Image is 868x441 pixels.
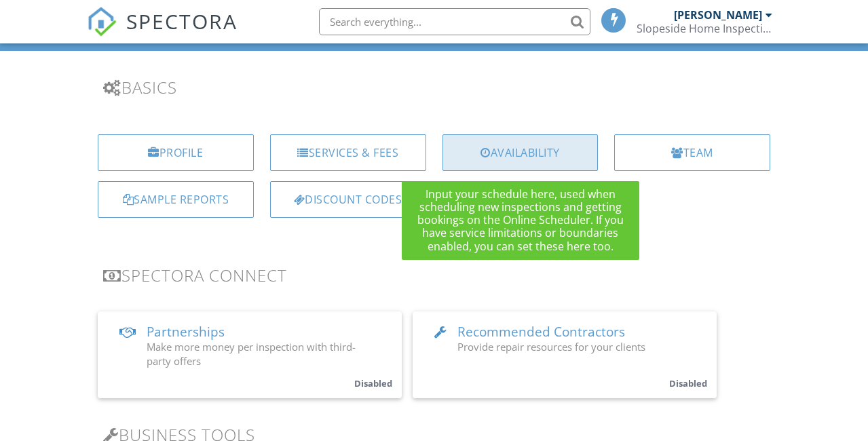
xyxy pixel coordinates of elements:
[413,311,717,398] a: Recommended Contractors Provide repair resources for your clients Disabled
[147,323,225,341] span: Partnerships
[147,340,356,368] span: Make more money per inspection with third-party offers
[637,22,772,35] div: Slopeside Home Inspections
[270,181,426,218] a: Discount Codes
[669,377,707,389] small: Disabled
[319,8,590,35] input: Search everything...
[103,78,765,96] h3: Basics
[98,311,402,398] a: Partnerships Make more money per inspection with third-party offers Disabled
[87,18,238,47] a: SPECTORA
[457,340,645,353] span: Provide repair resources for your clients
[354,377,392,389] small: Disabled
[98,181,254,218] a: Sample Reports
[614,134,770,171] a: Team
[674,8,762,22] div: [PERSON_NAME]
[126,7,238,35] span: SPECTORA
[457,323,625,341] span: Recommended Contractors
[270,134,426,171] a: Services & Fees
[87,7,117,37] img: The Best Home Inspection Software - Spectora
[442,134,599,171] a: Availability
[103,266,765,284] h3: Spectora Connect
[98,134,254,171] a: Profile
